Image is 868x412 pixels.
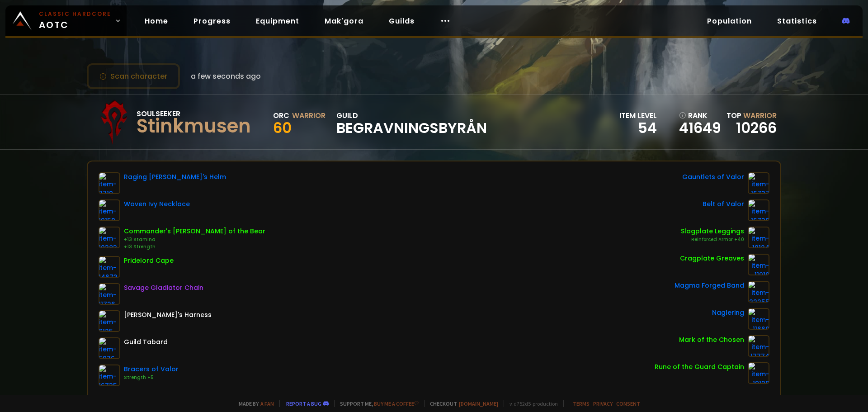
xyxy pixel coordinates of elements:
[655,362,744,372] div: Rune of the Guard Captain
[260,400,274,407] a: a fan
[124,243,265,251] div: +13 Strength
[124,374,179,381] div: Strength +5
[124,365,179,374] div: Bracers of Valor
[137,108,251,119] div: Soulseeker
[679,110,721,121] div: rank
[748,172,769,194] img: item-16737
[124,199,190,209] div: Woven Ivy Necklace
[292,110,325,121] div: Warrior
[124,310,212,320] div: [PERSON_NAME]'s Harness
[736,118,777,138] a: 10266
[382,12,422,30] a: Guilds
[273,110,289,121] div: Orc
[593,400,613,407] a: Privacy
[334,400,419,407] span: Support me,
[233,400,274,407] span: Made by
[99,256,120,278] img: item-14673
[124,256,174,265] div: Pridelord Cape
[39,10,111,18] small: Classic Hardcore
[712,308,744,317] div: Naglering
[679,335,744,345] div: Mark of the Chosen
[99,199,120,221] img: item-19159
[770,12,824,30] a: Statistics
[186,12,238,30] a: Progress
[703,199,744,209] div: Belt of Valor
[99,310,120,332] img: item-6125
[743,110,777,121] span: Warrior
[5,5,127,36] a: Classic HardcoreAOTC
[286,400,321,407] a: Report a bug
[726,110,777,121] div: Top
[748,308,769,330] img: item-11669
[573,400,590,407] a: Terms
[616,400,640,407] a: Consent
[273,118,292,138] span: 60
[748,227,769,248] img: item-19124
[681,236,744,243] div: Reinforced Armor +40
[317,12,371,30] a: Mak'gora
[374,400,419,407] a: Buy me a coffee
[748,199,769,221] img: item-16736
[619,110,657,121] div: item level
[680,254,744,263] div: Cragplate Greaves
[748,335,769,357] img: item-17774
[681,227,744,236] div: Slagplate Leggings
[249,12,307,30] a: Equipment
[137,12,175,30] a: Home
[99,227,120,248] img: item-10383
[336,110,487,135] div: guild
[124,283,203,293] div: Savage Gladiator Chain
[99,283,120,305] img: item-11726
[99,172,120,194] img: item-7719
[124,227,265,236] div: Commander's [PERSON_NAME] of the Bear
[459,400,498,407] a: [DOMAIN_NAME]
[137,119,251,133] div: Stinkmusen
[99,365,120,386] img: item-16735
[39,10,111,32] span: AOTC
[124,172,226,182] div: Raging [PERSON_NAME]'s Helm
[679,121,721,135] a: 41649
[124,337,168,347] div: Guild Tabard
[191,71,261,82] span: a few seconds ago
[675,281,744,290] div: Magma Forged Band
[124,236,265,243] div: +13 Stamina
[700,12,759,30] a: Population
[87,63,180,89] button: Scan character
[336,121,487,135] span: BEGRAVNINGSBYRÅN
[99,337,120,359] img: item-5976
[682,172,744,182] div: Gauntlets of Valor
[748,362,769,384] img: item-19120
[424,400,498,407] span: Checkout
[504,400,558,407] span: v. d752d5 - production
[748,254,769,275] img: item-11919
[748,281,769,303] img: item-22255
[619,121,657,135] div: 54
